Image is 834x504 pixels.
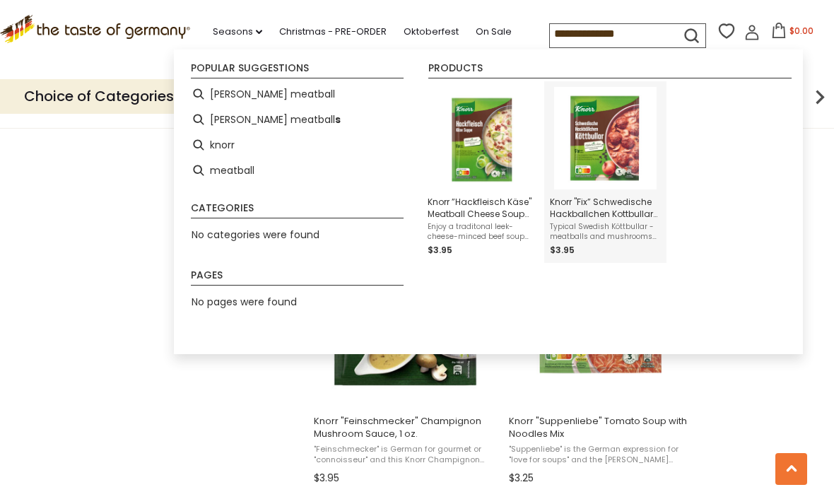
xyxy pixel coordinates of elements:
div: Instant Search Results [174,49,803,354]
span: $3.95 [428,244,452,256]
a: Knorr Hackfleisch KaeseKnorr ”Hackfleisch Käse" Meatball Cheese Soup Mix, 1.5 ozEnjoy a traditona... [428,87,539,257]
li: knorr meatballs [185,107,409,132]
span: Knorr "Fix” Schwedische Hackballchen Kottbullar Seasoning Mix, 1.5 oz [550,196,661,220]
span: "Suppenliebe" is the German expression for "love for soups" and the [PERSON_NAME] tomato and nood... [509,444,692,466]
span: $3.95 [314,471,339,486]
li: meatball [185,158,409,183]
span: Typical Swedish Köttbullar - meatballs and mushrooms in a delicious, creamy sauce. With KNORR Fix... [550,222,661,242]
span: $0.00 [789,25,814,37]
span: Enjoy a traditonal leek-cheese-minced beef soup ([PERSON_NAME] [PERSON_NAME] mit Hackfleisch) as ... [428,222,539,242]
span: $3.95 [550,244,575,256]
li: Products [428,63,792,78]
span: No pages were found [192,295,297,309]
li: Knorr ”Hackfleisch Käse" Meatball Cheese Soup Mix, 1.5 oz [422,81,544,263]
li: Popular suggestions [191,63,404,78]
img: Knorr Schwedische Hackballchen Kottbullar [554,87,657,189]
span: Knorr "Feinschmecker" Champignon Mushroom Sauce, 1 oz. [314,415,497,440]
span: $3.25 [509,471,534,486]
span: "Feinschmecker" is German for gourmet or "connoisseur" and this Knorr Champignon mushroom sauce l... [314,444,497,466]
a: Knorr Schwedische Hackballchen KottbullarKnorr "Fix” Schwedische Hackballchen Kottbullar Seasonin... [550,87,661,257]
li: Categories [191,203,404,218]
li: Knorr "Fix” Schwedische Hackballchen Kottbullar Seasoning Mix, 1.5 oz [544,81,666,263]
img: Knorr Hackfleisch Kaese [432,87,534,189]
span: Knorr "Suppenliebe" Tomato Soup with Noodles Mix [509,415,692,440]
span: No categories were found [192,228,319,242]
li: knorr [185,132,409,158]
img: next arrow [806,83,834,111]
a: Oktoberfest [404,24,459,40]
button: $0.00 [763,23,823,44]
span: Knorr ”Hackfleisch Käse" Meatball Cheese Soup Mix, 1.5 oz [428,196,539,220]
b: s [335,112,341,128]
li: Pages [191,270,404,286]
a: On Sale [476,24,512,40]
li: knorr meatball [185,81,409,107]
a: Christmas - PRE-ORDER [279,24,387,40]
a: Seasons [213,24,262,40]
